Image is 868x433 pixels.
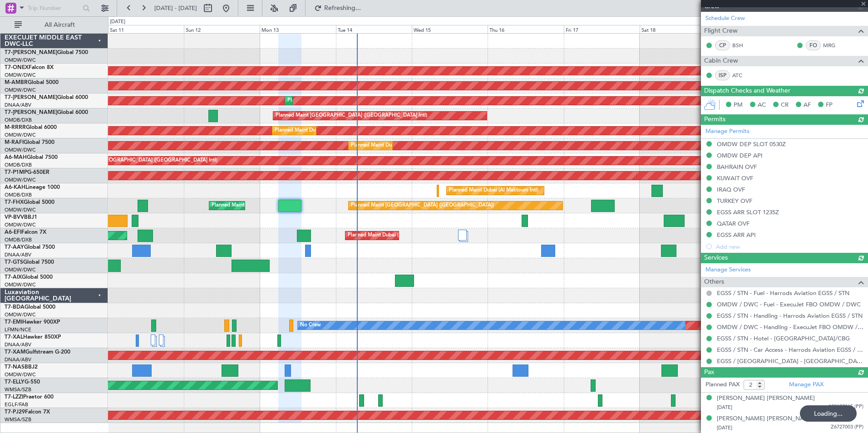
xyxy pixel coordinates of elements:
[5,65,54,70] a: T7-ONEXFalcon 8X
[154,4,197,12] span: [DATE] - [DATE]
[5,110,88,115] a: T7-[PERSON_NAME]Global 6000
[5,305,25,310] span: T7-BDA
[310,1,365,15] button: Refreshing...
[5,275,22,280] span: T7-AIX
[5,155,27,160] span: A6-MAH
[212,199,301,212] div: Planned Maint Dubai (Al Maktoum Intl)
[640,25,715,33] div: Sat 18
[324,5,362,11] span: Refreshing...
[5,409,25,415] span: T7-PJ29
[5,117,32,123] a: OMDB/DXB
[5,349,25,355] span: T7-XAM
[5,266,36,273] a: OMDW/DWC
[351,199,494,212] div: Planned Maint [GEOGRAPHIC_DATA] ([GEOGRAPHIC_DATA])
[276,109,427,123] div: Planned Maint [GEOGRAPHIC_DATA] ([GEOGRAPHIC_DATA] Intl)
[412,25,488,33] div: Wed 15
[5,80,59,85] a: M-AMBRGlobal 5000
[300,319,321,332] div: No Crew
[5,72,36,79] a: OMDW/DWC
[5,245,55,250] a: T7-AAYGlobal 7500
[5,200,54,205] a: T7-FHXGlobal 5000
[5,170,49,175] a: T7-P1MPG-650ER
[5,170,27,175] span: T7-P1MP
[260,25,335,33] div: Mon 13
[110,18,125,26] div: [DATE]
[5,125,26,130] span: M-RRRR
[564,25,640,33] div: Fri 17
[275,124,364,138] div: Planned Maint Dubai (Al Maktoum Intl)
[449,184,538,197] div: Planned Maint Dubai (Al Maktoum Intl)
[5,162,32,168] a: OMDB/DXB
[5,140,24,145] span: M-RAFI
[5,185,60,190] a: A6-KAHLineage 1000
[5,379,25,385] span: T7-ELLY
[5,230,46,235] a: A6-EFIFalcon 7X
[5,230,21,235] span: A6-EFI
[5,185,25,190] span: A6-KAH
[5,87,36,93] a: OMDW/DWC
[5,200,24,205] span: T7-FHX
[5,221,36,228] a: OMDW/DWC
[488,25,563,33] div: Thu 16
[5,125,57,130] a: M-RRRRGlobal 6000
[5,50,57,55] span: T7-[PERSON_NAME]
[5,155,58,160] a: A6-MAHGlobal 7500
[5,80,28,85] span: M-AMBR
[5,394,23,400] span: T7-LZZI
[287,94,377,108] div: Planned Maint Dubai (Al Maktoum Intl)
[336,25,412,33] div: Tue 14
[5,320,60,325] a: T7-EMIHawker 900XP
[5,386,31,393] a: WMSA/SZB
[5,236,32,243] a: OMDB/DXB
[24,22,96,28] span: All Aircraft
[5,326,31,333] a: LFMN/NCE
[5,215,24,220] span: VP-BVV
[5,140,54,145] a: M-RAFIGlobal 7500
[5,305,55,310] a: T7-BDAGlobal 5000
[5,57,36,64] a: OMDW/DWC
[5,394,54,400] a: T7-LZZIPraetor 600
[5,110,57,115] span: T7-[PERSON_NAME]
[348,229,437,242] div: Planned Maint Dubai (Al Maktoum Intl)
[5,95,88,100] a: T7-[PERSON_NAME]Global 6000
[5,50,88,55] a: T7-[PERSON_NAME]Global 7500
[5,177,36,183] a: OMDW/DWC
[5,379,40,385] a: T7-ELLYG-550
[5,371,36,378] a: OMDW/DWC
[5,132,36,138] a: OMDW/DWC
[5,320,22,325] span: T7-EMI
[5,260,23,265] span: T7-GTS
[5,147,36,153] a: OMDW/DWC
[5,335,23,340] span: T7-XAL
[5,275,53,280] a: T7-AIXGlobal 5000
[5,102,31,108] a: DNAA/ABV
[28,1,80,15] input: Trip Number
[5,349,70,355] a: T7-XAMGulfstream G-200
[108,25,184,33] div: Sat 11
[5,364,38,370] a: T7-NASBBJ2
[5,364,25,370] span: T7-NAS
[5,260,54,265] a: T7-GTSGlobal 7500
[5,192,32,198] a: OMDB/DXB
[5,215,37,220] a: VP-BVVBBJ1
[5,207,36,213] a: OMDW/DWC
[5,409,50,415] a: T7-PJ29Falcon 7X
[5,281,36,288] a: OMDW/DWC
[5,356,31,363] a: DNAA/ABV
[5,416,31,423] a: WMSA/SZB
[5,65,29,70] span: T7-ONEX
[10,18,99,32] button: All Aircraft
[351,139,440,153] div: Planned Maint Dubai (Al Maktoum Intl)
[5,245,24,250] span: T7-AAY
[184,25,260,33] div: Sun 12
[800,405,857,422] div: Loading...
[5,251,31,258] a: DNAA/ABV
[5,401,28,408] a: EGLF/FAB
[5,341,31,348] a: DNAA/ABV
[59,154,217,167] div: Unplanned Maint [GEOGRAPHIC_DATA] ([GEOGRAPHIC_DATA] Intl)
[5,335,61,340] a: T7-XALHawker 850XP
[5,95,57,100] span: T7-[PERSON_NAME]
[5,311,36,318] a: OMDW/DWC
